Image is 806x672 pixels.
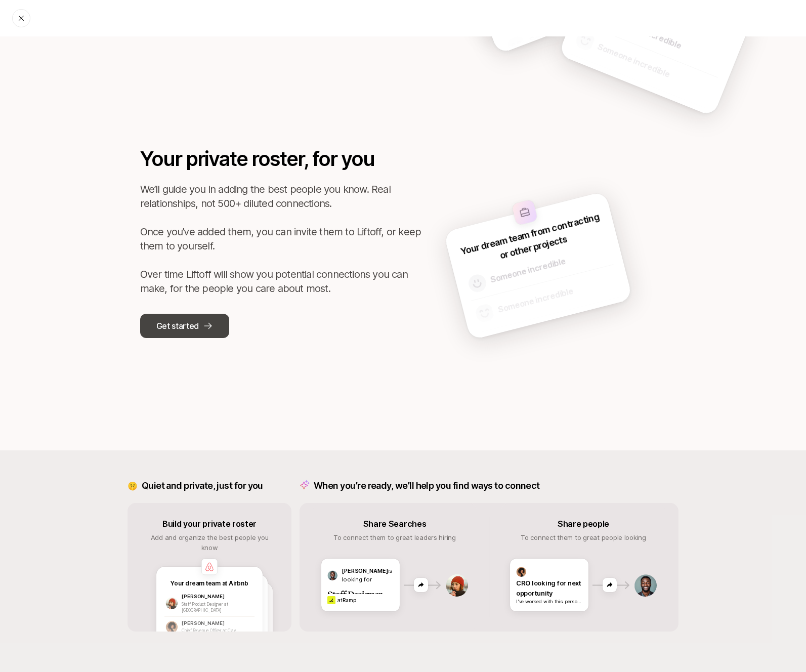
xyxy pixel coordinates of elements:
p: is looking for [342,567,394,583]
p: Share people [558,517,609,530]
p: Your private roster, for you [140,144,423,174]
p: Build your private roster [162,517,257,530]
p: at [337,597,356,604]
span: [PERSON_NAME] [342,567,388,574]
span: To connect them to great leaders hiring [333,533,456,541]
p: Share Searches [363,517,427,530]
p: [PERSON_NAME] [182,593,254,601]
img: avatar-4.png [634,574,657,597]
p: Get started [156,319,199,332]
span: To connect them to great people looking [521,533,646,541]
span: Ramp [343,597,356,603]
p: Your dream team at Airbnb [171,579,248,588]
img: f92ccad0_b811_468c_8b5a_ad63715c99b3.jpg [327,596,335,604]
img: avatar-2.png [516,567,526,577]
span: Add and organize the best people you know [151,533,269,552]
p: Quiet and private, just for you [142,479,263,493]
img: avatar-4.png [327,570,337,580]
p: 🤫 [128,479,138,492]
p: We’ll guide you in adding the best people you know. Real relationships, not 500+ diluted connecti... [140,182,423,296]
p: I've worked with this person at Intercom and they are a great leader [516,598,582,604]
p: Your dream team from contracting or other projects [457,209,606,272]
p: When you’re ready, we’ll help you find ways to connect [314,479,540,493]
img: other-company-logo.svg [511,199,537,226]
button: Get started [140,314,229,338]
p: CRO looking for next opportunity [516,578,582,598]
img: avatar-1.png [445,574,468,597]
p: Staff Designer [327,587,394,594]
img: company-logo.png [201,559,218,575]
